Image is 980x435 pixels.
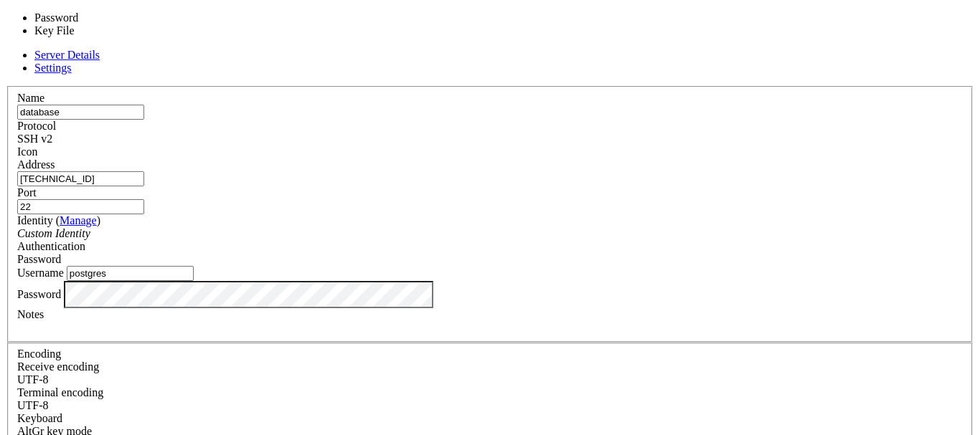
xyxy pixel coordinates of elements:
[17,92,44,104] label: Name
[17,214,100,226] label: Identity
[17,267,64,279] label: Username
[60,214,97,226] a: Manage
[17,399,49,411] span: UTF-8
[17,240,85,252] label: Authentication
[34,11,149,24] li: Password
[17,199,144,214] input: Port Number
[67,266,194,281] input: Login Username
[17,373,963,386] div: UTF-8
[17,386,103,398] label: The default terminal encoding. ISO-2022 enables character map translations (like graphics maps). ...
[17,399,963,412] div: UTF-8
[17,253,963,266] div: Password
[17,308,44,320] label: Notes
[17,120,56,132] label: Protocol
[34,62,72,74] a: Settings
[17,105,144,120] input: Server Name
[17,287,61,300] label: Password
[17,158,55,171] label: Address
[17,373,49,386] span: UTF-8
[17,253,61,265] span: Password
[17,145,37,158] label: Icon
[17,227,90,239] i: Custom Identity
[17,171,144,186] input: Host Name or IP
[56,214,100,226] span: ( )
[17,348,61,360] label: Encoding
[17,227,963,240] div: Custom Identity
[34,49,100,61] a: Server Details
[17,186,37,199] label: Port
[17,133,52,145] span: SSH v2
[34,24,149,37] li: Key File
[17,133,963,145] div: SSH v2
[17,360,99,373] label: Set the expected encoding for data received from the host. If the encodings do not match, visual ...
[17,412,62,424] label: Keyboard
